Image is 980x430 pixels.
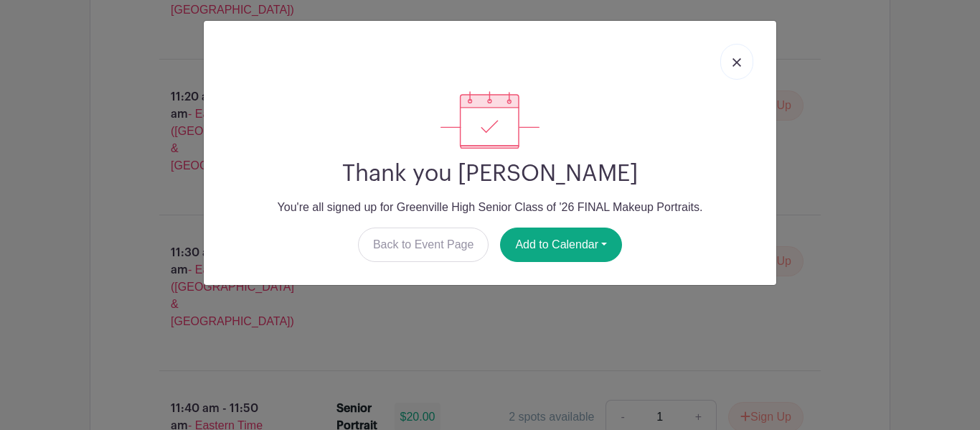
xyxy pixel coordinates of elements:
[440,91,540,149] img: signup_complete-c468d5dda3e2740ee63a24cb0ba0d3ce5d8a4ecd24259e683200fb1569d990c8.svg
[500,228,622,262] button: Add to Calendar
[732,58,741,67] img: close_button-5f87c8562297e5c2d7936805f587ecaba9071eb48480494691a3f1689db116b3.svg
[358,228,489,262] a: Back to Event Page
[215,160,765,187] h2: Thank you [PERSON_NAME]
[215,199,765,216] p: You're all signed up for Greenville High Senior Class of '26 FINAL Makeup Portraits.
